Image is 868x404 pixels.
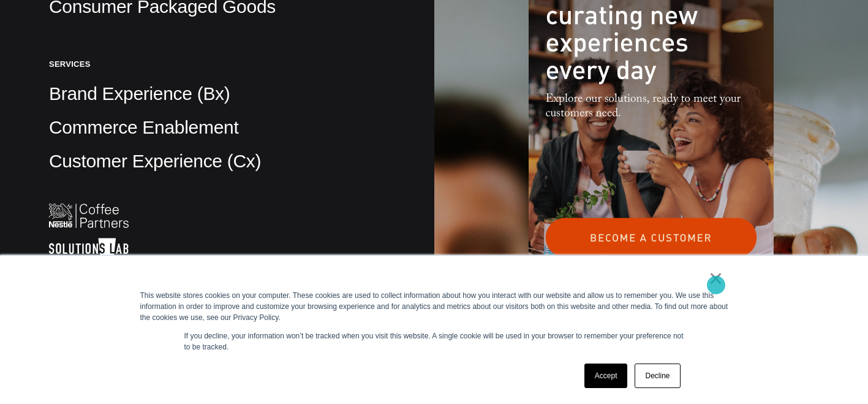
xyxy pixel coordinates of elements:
h5: Services [49,59,385,69]
p: Commerce Enablement [49,115,385,140]
a: Accept [584,364,628,388]
p: Customer Experience (Cx) [49,149,385,173]
a: Decline [635,364,680,388]
div: This website stores cookies on your computer. These cookies are used to collect information about... [140,290,728,323]
a: × [709,273,723,284]
p: If you decline, your information won’t be tracked when you visit this website. A single cookie wi... [184,330,684,353]
p: Brand Experience (Bx) [49,82,385,106]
